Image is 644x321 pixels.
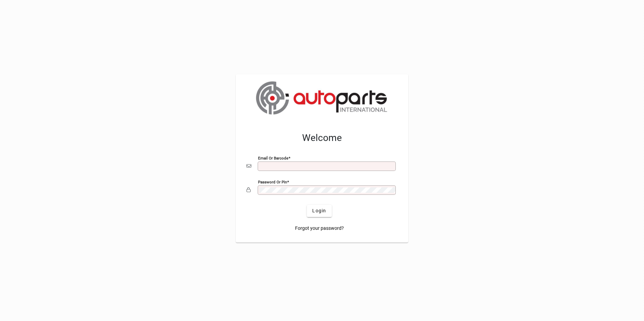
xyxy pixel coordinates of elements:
[307,205,331,217] button: Login
[292,222,347,235] a: Forgot your password?
[258,155,288,160] mat-label: Email or Barcode
[295,225,344,232] span: Forgot your password?
[258,179,287,184] mat-label: Password or Pin
[247,132,397,144] h2: Welcome
[312,207,326,214] span: Login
